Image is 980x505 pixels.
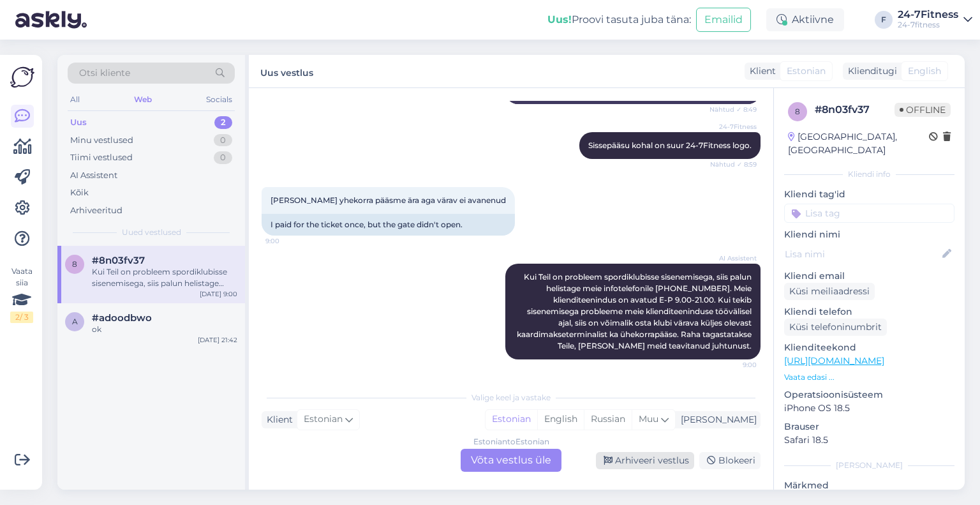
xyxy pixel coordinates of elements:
[784,420,954,433] p: Brauser
[79,66,130,80] span: Otsi kliente
[10,65,34,89] img: Askly Logo
[10,312,33,323] div: 2 / 3
[214,134,232,147] div: 0
[785,247,940,261] input: Lisa nimi
[745,64,776,78] div: Klient
[596,452,694,469] div: Arhiveeri vestlus
[547,13,572,26] b: Uus!
[784,169,954,180] div: Kliendi info
[709,360,757,370] span: 9:00
[784,402,954,415] p: iPhone OS 18.5
[260,63,313,80] label: Uus vestlus
[473,436,549,448] div: Estonian to Estonian
[70,134,133,147] div: Minu vestlused
[70,186,89,199] div: Kõik
[766,8,844,31] div: Aktiivne
[461,449,561,472] div: Võta vestlus üle
[271,195,506,205] span: [PERSON_NAME] yhekorra pääsme ära aga värav ei avanenud
[588,140,752,150] span: Sissepääsu kohal on suur 24-7Fitness logo.
[784,433,954,447] p: Safari 18.5
[72,317,78,326] span: a
[784,283,875,300] div: Küsi meiliaadressi
[304,412,343,426] span: Estonian
[784,319,887,336] div: Küsi telefoninumbrit
[92,324,237,335] div: ok
[547,12,691,27] div: Proovi tasuta juba täna:
[784,188,954,201] p: Kliendi tag'id
[795,107,800,116] span: 8
[262,392,761,403] div: Valige keel ja vastake
[92,266,237,289] div: Kui Teil on probleem spordiklubisse sisenemisega, siis palun helistage meie infotelefonile [PHONE...
[70,204,122,217] div: Arhiveeritud
[486,410,537,429] div: Estonian
[72,259,77,269] span: 8
[131,91,154,108] div: Web
[784,388,954,402] p: Operatsioonisüsteem
[787,64,826,78] span: Estonian
[709,122,757,132] span: 24-7Fitness
[68,91,82,108] div: All
[70,151,133,164] div: Tiimi vestlused
[699,452,761,469] div: Blokeeri
[784,479,954,492] p: Märkmed
[70,116,87,129] div: Uus
[198,335,237,345] div: [DATE] 21:42
[784,228,954,241] p: Kliendi nimi
[214,116,232,129] div: 2
[584,410,632,429] div: Russian
[262,214,515,236] div: I paid for the ticket once, but the gate didn't open.
[265,236,313,246] span: 9:00
[709,160,757,169] span: Nähtud ✓ 8:59
[639,413,658,425] span: Muu
[895,103,951,117] span: Offline
[843,64,897,78] div: Klienditugi
[517,272,754,350] span: Kui Teil on probleem spordiklubisse sisenemisega, siis palun helistage meie infotelefonile [PHONE...
[122,227,181,238] span: Uued vestlused
[92,312,152,324] span: #adoodbwo
[709,253,757,263] span: AI Assistent
[784,341,954,354] p: Klienditeekond
[70,169,117,182] div: AI Assistent
[784,269,954,283] p: Kliendi email
[815,102,895,117] div: # 8n03fv37
[204,91,235,108] div: Socials
[784,355,884,366] a: [URL][DOMAIN_NAME]
[788,130,929,157] div: [GEOGRAPHIC_DATA], [GEOGRAPHIC_DATA]
[10,266,33,323] div: Vaata siia
[696,8,751,32] button: Emailid
[784,305,954,319] p: Kliendi telefon
[875,11,893,29] div: F
[898,10,972,30] a: 24-7Fitness24-7fitness
[908,64,941,78] span: English
[200,289,237,299] div: [DATE] 9:00
[92,255,145,266] span: #8n03fv37
[262,413,293,426] div: Klient
[214,151,232,164] div: 0
[709,105,757,114] span: Nähtud ✓ 8:49
[784,372,954,383] p: Vaata edasi ...
[676,413,757,426] div: [PERSON_NAME]
[537,410,584,429] div: English
[784,204,954,223] input: Lisa tag
[784,460,954,471] div: [PERSON_NAME]
[898,20,958,30] div: 24-7fitness
[898,10,958,20] div: 24-7Fitness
